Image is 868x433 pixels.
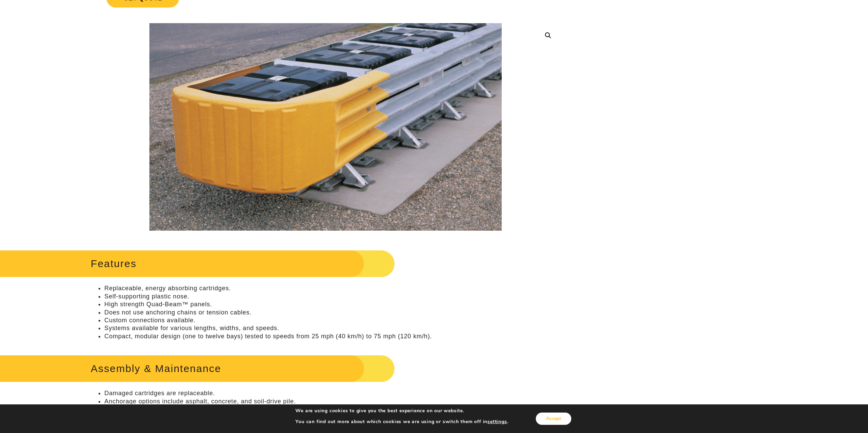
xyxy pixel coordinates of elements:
p: We are using cookies to give you the best experience on our website. [295,408,508,414]
button: Accept [536,413,571,425]
li: Damaged cartridges are replaceable. [104,389,560,397]
button: settings [487,419,507,425]
li: Anchorage options include asphalt, concrete, and soil-drive pile. [104,398,560,405]
li: Systems available for various lengths, widths, and speeds. [104,324,560,332]
li: Replaceable, energy absorbing cartridges. [104,284,560,292]
li: Does not use anchoring chains or tension cables. [104,309,560,316]
p: You can find out more about which cookies we are using or switch them off in . [295,419,508,425]
li: Custom connections available. [104,316,560,324]
li: High strength Quad-Beam™ panels. [104,300,560,308]
li: Self-supporting plastic nose. [104,293,560,300]
li: Compact, modular design (one to twelve bays) tested to speeds from 25 mph (40 km/h) to 75 mph (12... [104,333,560,340]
